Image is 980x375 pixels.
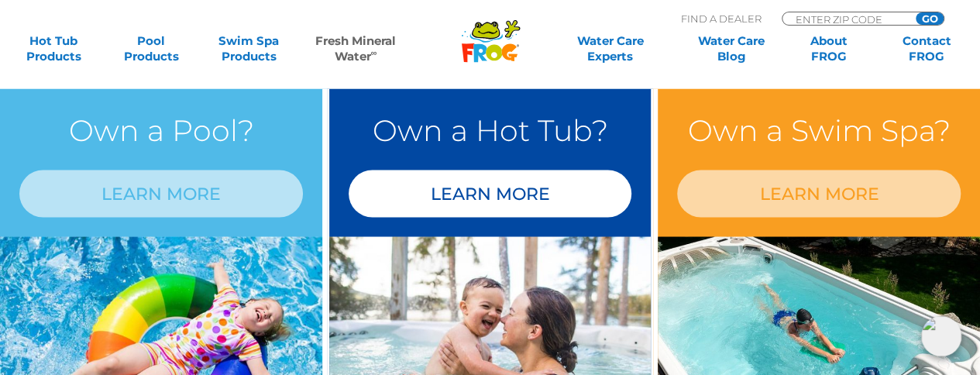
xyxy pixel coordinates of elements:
[916,12,944,25] input: GO
[19,108,303,154] h3: Own a Pool?
[113,33,189,64] a: PoolProducts
[677,170,961,217] a: LEARN MORE
[211,33,287,64] a: Swim SpaProducts
[349,108,632,154] h3: Own a Hot Tub?
[15,33,91,64] a: Hot TubProducts
[794,12,899,26] input: Zip Code Form
[889,33,965,64] a: ContactFROG
[693,33,769,64] a: Water CareBlog
[371,47,377,58] sup: ∞
[548,33,672,64] a: Water CareExperts
[19,170,303,217] a: LEARN MORE
[681,12,762,26] p: Find A Dealer
[349,170,632,217] a: LEARN MORE
[677,108,961,154] h3: Own a Swim Spa?
[308,33,404,64] a: Fresh MineralWater∞
[791,33,867,64] a: AboutFROG
[921,316,961,356] img: openIcon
